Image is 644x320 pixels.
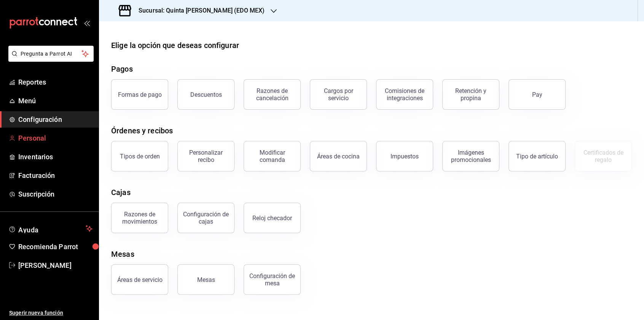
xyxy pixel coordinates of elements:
[177,79,234,110] button: Descuentos
[244,141,301,171] button: Modificar comanda
[117,276,163,283] div: Áreas de servicio
[447,149,494,163] div: Imágenes promocionales
[197,276,215,283] div: Mesas
[111,79,168,110] button: Formas de pago
[244,264,301,295] button: Configuración de mesa
[190,91,222,98] div: Descuentos
[509,141,566,171] button: Tipo de artículo
[18,242,92,252] span: Recomienda Parrot
[575,141,632,171] button: Certificados de regalo
[18,189,92,199] span: Suscripción
[18,152,92,162] span: Inventarios
[111,125,173,136] div: Órdenes y recibos
[182,211,230,225] div: Configuración de cajas
[111,40,239,51] div: Elige la opción que deseas configurar
[532,91,542,98] div: Pay
[391,153,419,160] div: Impuestos
[249,149,296,163] div: Modificar comanda
[18,133,92,143] span: Personal
[111,187,131,198] div: Cajas
[21,50,82,58] span: Pregunta a Parrot AI
[252,214,292,222] div: Reloj checador
[118,91,162,98] div: Formas de pago
[516,153,558,160] div: Tipo de artículo
[9,309,92,317] span: Sugerir nueva función
[5,55,94,63] a: Pregunta a Parrot AI
[442,79,499,110] button: Retención y propina
[116,211,163,225] div: Razones de movimientos
[249,272,296,287] div: Configuración de mesa
[310,79,367,110] button: Cargos por servicio
[120,153,160,160] div: Tipos de orden
[18,260,92,270] span: [PERSON_NAME]
[317,153,360,160] div: Áreas de cocina
[111,141,168,171] button: Tipos de orden
[18,114,92,125] span: Configuración
[249,87,296,102] div: Razones de cancelación
[177,264,234,295] button: Mesas
[244,203,301,233] button: Reloj checador
[18,224,83,233] span: Ayuda
[111,248,134,260] div: Mesas
[447,87,494,102] div: Retención y propina
[84,20,90,26] button: open_drawer_menu
[111,203,168,233] button: Razones de movimientos
[132,6,265,15] h3: Sucursal: Quinta [PERSON_NAME] (EDO MEX)
[310,141,367,171] button: Áreas de cocina
[580,149,627,163] div: Certificados de regalo
[18,96,92,106] span: Menú
[376,141,433,171] button: Impuestos
[376,79,433,110] button: Comisiones de integraciones
[442,141,499,171] button: Imágenes promocionales
[8,46,94,62] button: Pregunta a Parrot AI
[244,79,301,110] button: Razones de cancelación
[18,170,92,181] span: Facturación
[111,63,133,75] div: Pagos
[182,149,230,163] div: Personalizar recibo
[315,87,362,102] div: Cargos por servicio
[111,264,168,295] button: Áreas de servicio
[381,87,428,102] div: Comisiones de integraciones
[18,77,92,87] span: Reportes
[509,79,566,110] button: Pay
[177,203,234,233] button: Configuración de cajas
[177,141,234,171] button: Personalizar recibo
